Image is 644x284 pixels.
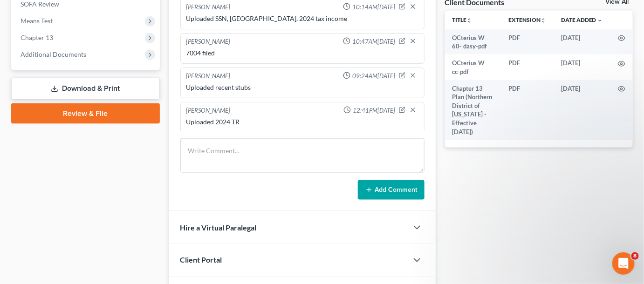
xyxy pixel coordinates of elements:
td: PDF [501,54,554,80]
span: Means Test [21,17,53,25]
a: Download & Print [11,78,160,100]
td: OCterius W cc-pdf [445,54,501,80]
i: unfold_more [467,18,473,23]
button: Add Comment [358,180,425,200]
i: unfold_more [541,18,546,23]
span: Additional Documents [21,50,86,58]
span: 09:24AM[DATE] [352,72,395,81]
a: Titleunfold_more [452,16,473,23]
td: OCterius W 60- dasy-pdf [445,29,501,55]
a: Extensionunfold_more [508,16,546,23]
td: PDF [501,80,554,140]
i: expand_more [597,18,603,23]
div: Uploaded 2024 TR [186,117,418,127]
td: [DATE] [554,29,610,55]
div: [PERSON_NAME] [186,72,231,81]
div: 7004 filed [186,48,418,58]
span: 8 [631,252,639,260]
div: Uploaded SSN, [GEOGRAPHIC_DATA], 2024 tax income [186,14,418,23]
td: Chapter 13 Plan (Northern District of [US_STATE] - Effective [DATE]) [445,80,501,140]
td: [DATE] [554,80,610,140]
span: 12:41PM[DATE] [353,106,395,115]
span: Client Portal [180,256,222,264]
span: 10:14AM[DATE] [352,3,395,12]
span: 10:47AM[DATE] [352,37,395,46]
a: Date Added expand_more [561,16,603,23]
div: Uploaded recent stubs [186,83,418,92]
span: Chapter 13 [21,34,53,41]
td: [DATE] [554,54,610,80]
span: Hire a Virtual Paralegal [180,223,257,232]
iframe: Intercom live chat [612,252,635,275]
a: Review & File [11,103,160,124]
div: [PERSON_NAME] [186,3,231,12]
td: PDF [501,29,554,55]
div: [PERSON_NAME] [186,106,231,115]
div: [PERSON_NAME] [186,37,231,47]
